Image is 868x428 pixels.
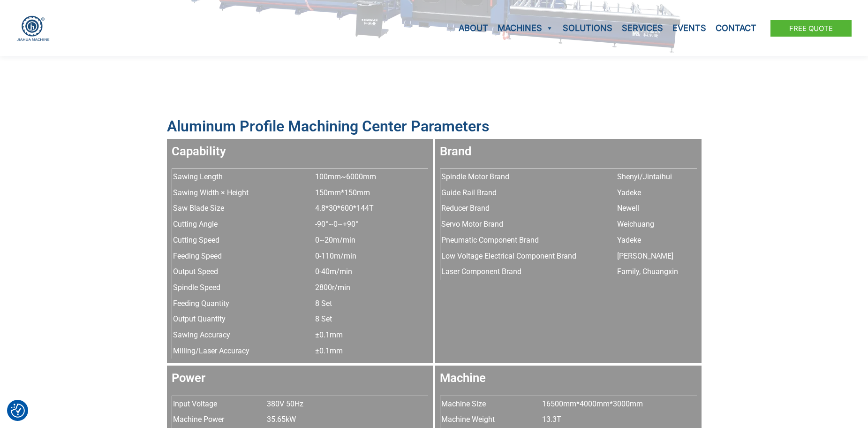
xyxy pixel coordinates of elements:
[267,397,303,411] span: 380V 50Hz
[315,312,332,326] span: 8 Set
[173,217,218,231] span: Cutting Angle
[173,233,219,247] span: Cutting Speed
[441,186,497,200] span: Guide Rail Brand
[315,233,355,247] span: 0~20m/min
[16,15,50,41] img: JH Aluminium Window & Door Processing Machines
[315,265,352,279] span: 0-40m/min
[440,370,697,386] h3: Machine
[315,170,376,184] span: 100mm~6000mm
[617,201,639,215] span: Newell
[173,312,226,326] span: Output Quantity
[441,249,576,263] span: Low Voltage Electrical Component Brand
[173,297,229,311] span: Feeding Quantity
[315,186,370,200] span: 150mm*150mm
[315,328,343,342] span: ±0.1mm
[441,201,490,215] span: Reducer Brand
[542,413,561,427] span: 13.3T
[617,170,672,184] span: Shenyi/Jintaihui
[172,144,429,159] h3: capability
[167,117,702,137] h2: Aluminum Profile Machining Center Parameters
[267,413,296,427] span: 35.65kW
[173,265,218,279] span: Output Speed
[315,217,358,231] span: -90°~0~+90°
[770,20,852,37] a: Free Quote
[440,144,697,159] h3: Brand
[617,265,678,279] span: Family, Chuangxin
[617,233,641,247] span: Yadeke
[617,217,654,231] span: Weichuang
[173,249,222,263] span: Feeding Speed
[315,297,332,311] span: 8 Set
[441,265,521,279] span: Laser Component Brand
[315,249,356,263] span: 0-110m/min
[172,370,429,386] h3: Power
[173,413,224,427] span: Machine Power
[617,186,641,200] span: Yadeke
[173,186,249,200] span: Sawing Width × Height
[441,413,495,427] span: Machine Weight
[617,249,673,263] span: [PERSON_NAME]
[173,328,230,342] span: Sawing Accuracy
[441,233,539,247] span: Pneumatic Component Brand
[315,281,350,295] span: 2800r/min
[173,344,249,358] span: Milling/Laser Accuracy
[315,344,343,358] span: ±0.1mm
[173,397,217,411] span: Input Voltage
[542,397,643,411] span: 16500mm*4000mm*3000mm
[173,281,220,295] span: Spindle Speed
[315,201,374,215] span: 4.8*30*600*144T
[11,404,25,418] img: Revisit consent button
[441,217,503,231] span: Servo Motor Brand
[441,397,486,411] span: Machine Size
[173,170,223,184] span: Sawing Length
[173,201,224,215] span: Saw Blade Size
[11,404,25,418] button: Consent Preferences
[441,170,509,184] span: Spindle Motor Brand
